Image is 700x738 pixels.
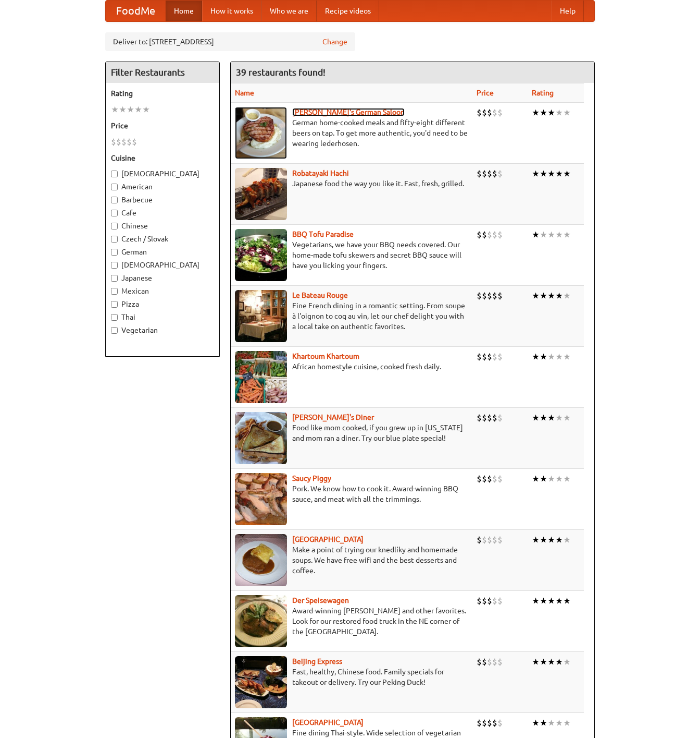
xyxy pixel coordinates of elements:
a: Khartoum Khartoum [292,352,359,360]
p: Pork. We know how to cook it. Award-winning BBQ sauce, and meat with all the trimmings. [235,483,468,504]
li: ★ [532,351,540,362]
li: ★ [555,595,563,607]
li: ★ [555,290,563,301]
li: ★ [540,595,547,607]
img: speisewagen.jpg [235,595,287,647]
p: Fine French dining in a romantic setting. From soupe à l'oignon to coq au vin, let our chef delig... [235,300,468,332]
p: Fast, healthy, Chinese food. Family specials for takeout or delivery. Try our Peking Duck! [235,667,468,687]
img: robatayaki.jpg [235,168,287,220]
li: $ [482,656,487,668]
p: Make a point of trying our knedlíky and homemade soups. We have free wifi and the best desserts a... [235,545,468,576]
b: [GEOGRAPHIC_DATA] [292,535,364,543]
input: Barbecue [111,197,118,203]
li: $ [497,412,503,424]
input: Mexican [111,288,118,295]
img: esthers.jpg [235,107,287,159]
a: Robatayaki Hachi [292,169,349,177]
label: [DEMOGRAPHIC_DATA] [111,168,214,179]
b: Le Bateau Rouge [292,291,348,299]
li: $ [482,107,487,118]
li: $ [477,168,482,179]
li: ★ [563,473,571,485]
li: ★ [532,473,540,485]
b: BBQ Tofu Paradise [292,230,354,238]
a: FoodMe [106,1,166,21]
label: Cafe [111,208,214,218]
li: $ [487,229,492,240]
li: ★ [540,290,547,301]
input: Japanese [111,275,118,282]
li: $ [487,717,492,729]
li: ★ [532,717,540,729]
input: Chinese [111,223,118,229]
p: Japanese food the way you like it. Fast, fresh, grilled. [235,178,468,189]
p: Food like mom cooked, if you grew up in [US_STATE] and mom ran a diner. Try our blue plate special! [235,422,468,443]
a: [PERSON_NAME]'s German Saloon [292,108,405,116]
li: ★ [532,229,540,240]
li: $ [487,473,492,485]
li: ★ [127,104,134,115]
li: ★ [547,229,555,240]
li: ★ [532,290,540,301]
li: $ [477,229,482,240]
li: $ [482,717,487,729]
label: [DEMOGRAPHIC_DATA] [111,260,214,270]
li: $ [497,290,503,301]
li: ★ [563,229,571,240]
li: $ [482,168,487,179]
input: American [111,184,118,190]
li: $ [482,290,487,301]
li: ★ [563,290,571,301]
label: American [111,182,214,192]
li: $ [492,351,497,362]
li: ★ [134,104,142,115]
li: $ [492,229,497,240]
li: $ [497,534,503,546]
li: ★ [532,168,540,179]
li: $ [477,290,482,301]
li: ★ [547,656,555,668]
li: ★ [547,107,555,118]
li: ★ [555,107,563,118]
li: ★ [119,104,127,115]
input: Cafe [111,210,118,216]
label: Chinese [111,221,214,231]
li: ★ [563,534,571,546]
a: Change [322,37,347,47]
li: $ [127,136,132,148]
li: $ [482,473,487,485]
img: khartoum.jpg [235,351,287,403]
li: $ [492,656,497,668]
li: $ [132,136,137,148]
img: czechpoint.jpg [235,534,287,586]
li: $ [487,534,492,546]
li: ★ [540,473,547,485]
a: Saucy Piggy [292,474,331,482]
li: ★ [540,229,547,240]
li: ★ [563,717,571,729]
a: Home [166,1,202,21]
label: Pizza [111,299,214,309]
a: [GEOGRAPHIC_DATA] [292,718,364,727]
a: Beijing Express [292,657,342,666]
li: ★ [555,229,563,240]
a: [PERSON_NAME]'s Diner [292,413,374,421]
p: Award-winning [PERSON_NAME] and other favorites. Look for our restored food truck in the NE corne... [235,606,468,637]
input: Thai [111,314,118,321]
li: $ [477,351,482,362]
li: $ [492,168,497,179]
li: ★ [555,473,563,485]
li: $ [116,136,121,148]
h5: Cuisine [111,153,214,163]
li: $ [487,168,492,179]
li: $ [492,107,497,118]
label: Barbecue [111,195,214,205]
li: ★ [547,351,555,362]
input: [DEMOGRAPHIC_DATA] [111,171,118,177]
